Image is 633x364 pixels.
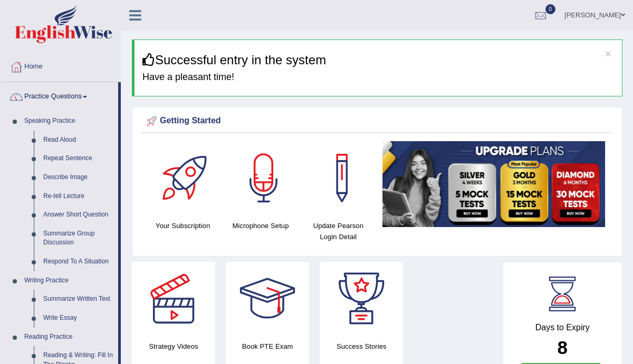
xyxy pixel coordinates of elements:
a: Summarize Group Discussion [39,224,118,252]
a: Write Essay [39,309,118,328]
img: small5.jpg [382,141,605,227]
h4: Book PTE Exam [226,341,309,352]
h4: Success Stories [320,341,403,352]
h4: Update Pearson Login Detail [305,220,372,242]
a: Reading Practice [20,328,118,347]
a: Speaking Practice [20,112,118,131]
a: Writing Practice [20,271,118,290]
h4: Microphone Setup [227,220,294,231]
a: Respond To A Situation [39,252,118,271]
a: Repeat Sentence [39,149,118,168]
a: Describe Image [39,168,118,187]
h4: Days to Expiry [515,323,611,332]
span: 0 [545,4,556,14]
div: Getting Started [144,113,610,129]
a: Summarize Written Text [39,290,118,309]
h4: Have a pleasant time! [142,72,614,83]
h4: Your Subscription [149,220,216,231]
a: Read Aloud [39,131,118,150]
a: Home [1,52,121,78]
b: 8 [558,337,568,358]
a: Practice Questions [1,82,118,109]
h3: Successful entry in the system [142,53,614,67]
h4: Strategy Videos [132,341,215,352]
a: Answer Short Question [39,205,118,224]
a: Re-tell Lecture [39,187,118,206]
button: × [605,48,611,59]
